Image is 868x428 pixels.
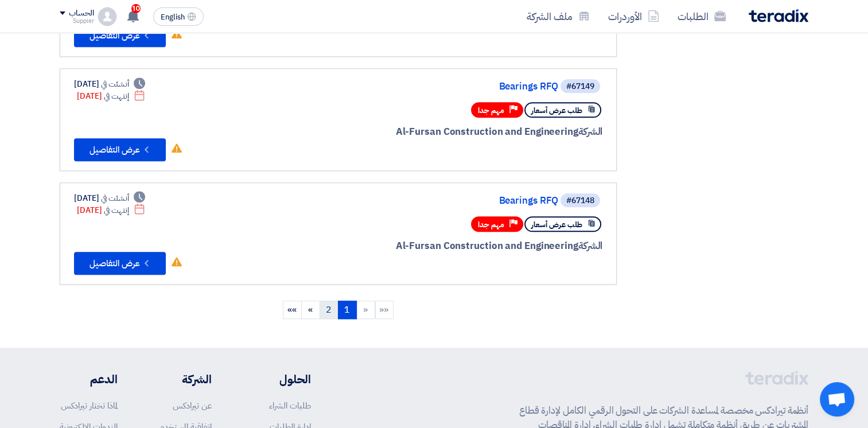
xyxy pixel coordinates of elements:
span: 10 [131,4,141,13]
a: ملف الشركة [517,3,599,30]
div: Al-Fursan Construction and Engineering [326,124,602,139]
li: الشركة [152,371,212,388]
span: الشركة [578,124,603,139]
div: [DATE] [77,204,145,216]
span: مهم جدا [478,219,504,230]
span: »» [287,303,297,317]
span: طلب عرض أسعار [531,219,582,230]
a: 1 [338,301,357,319]
a: 2 [320,301,338,319]
a: الطلبات [668,3,735,30]
span: طلب عرض أسعار [531,105,582,116]
span: أنشئت في [101,192,129,204]
div: Open chat [820,382,854,417]
a: Bearings RFQ [329,196,558,206]
div: Suppier [60,18,94,24]
div: [DATE] [77,90,145,102]
a: Next [301,301,320,319]
div: [DATE] [74,192,145,204]
ngb-pagination: Default pagination [60,296,617,325]
span: » [308,303,313,317]
a: عن تيرادكس [173,399,212,412]
button: عرض التفاصيل [74,252,166,275]
span: أنشئت في [101,78,129,90]
button: عرض التفاصيل [74,24,166,47]
div: الحساب [69,9,94,18]
div: #67148 [566,197,594,205]
a: طلبات الشراء [269,399,311,412]
button: عرض التفاصيل [74,138,166,161]
span: مهم جدا [478,105,504,116]
span: إنتهت في [104,90,129,102]
div: [DATE] [74,78,145,90]
div: Al-Fursan Construction and Engineering [326,239,602,254]
button: English [153,7,204,26]
span: الشركة [578,239,603,253]
a: Last [283,301,302,319]
li: الحلول [246,371,311,388]
a: الأوردرات [599,3,668,30]
span: إنتهت في [104,204,129,216]
span: English [161,13,185,21]
li: الدعم [60,371,118,388]
img: Teradix logo [749,9,808,22]
div: #67149 [566,83,594,91]
a: لماذا تختار تيرادكس [61,399,118,412]
img: profile_test.png [98,7,116,26]
a: Bearings RFQ [329,81,558,92]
